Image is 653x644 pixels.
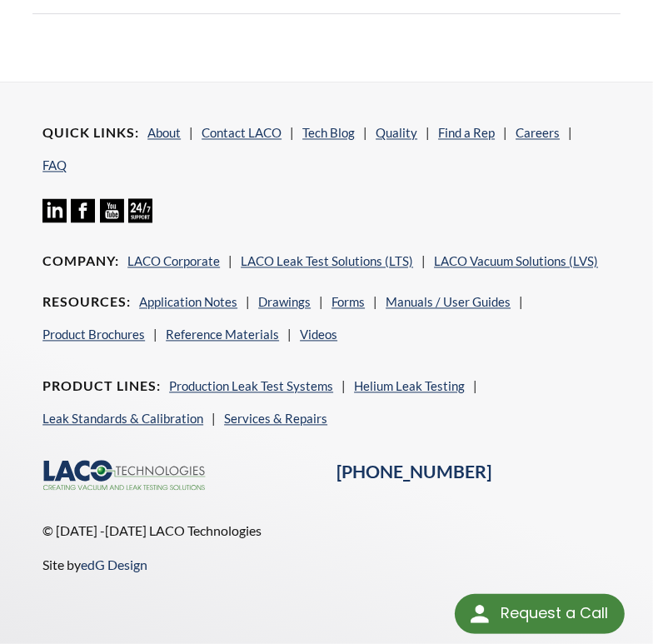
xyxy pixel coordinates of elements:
a: Tech Blog [302,125,355,140]
a: LACO Corporate [127,253,220,268]
a: Careers [516,125,560,140]
div: Request a Call [455,594,625,634]
h4: Product Lines [42,377,161,395]
a: [PHONE_NUMBER] [336,461,491,482]
img: 24/7 Support Icon [128,198,152,222]
a: Drawings [258,294,311,309]
h4: Company [42,252,119,270]
a: Quality [376,125,417,140]
img: round button [466,601,493,627]
a: Product Brochures [42,327,145,342]
a: Services & Repairs [224,411,327,426]
a: Reference Materials [166,327,279,342]
a: edG Design [81,557,147,572]
div: Request a Call [501,594,608,632]
a: Leak Standards & Calibration [42,411,203,426]
h4: Resources [42,293,131,311]
a: About [147,125,181,140]
p: © [DATE] -[DATE] LACO Technologies [42,520,601,542]
a: Forms [331,294,365,309]
a: LACO Vacuum Solutions (LVS) [434,253,598,268]
a: 24/7 Support [128,210,152,225]
a: Production Leak Test Systems [169,378,333,393]
h4: Quick Links [42,124,139,142]
a: Manuals / User Guides [386,294,511,309]
a: Find a Rep [438,125,495,140]
a: Contact LACO [202,125,282,140]
a: FAQ [42,157,67,172]
a: Videos [300,327,337,342]
p: Site by [42,554,601,576]
a: Application Notes [139,294,237,309]
a: LACO Leak Test Solutions (LTS) [241,253,413,268]
a: Helium Leak Testing [354,378,465,393]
